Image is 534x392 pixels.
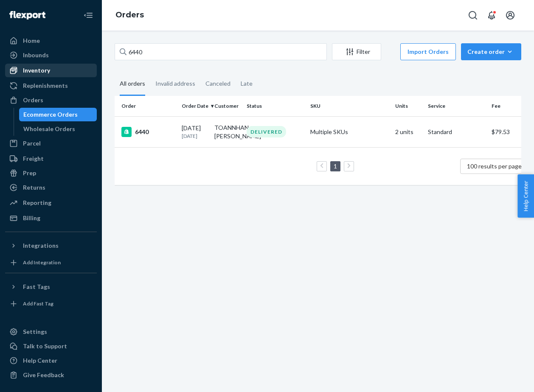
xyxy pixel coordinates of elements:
[23,110,78,119] div: Ecommerce Orders
[5,297,97,311] a: Add Fast Tag
[214,102,240,109] div: Customer
[5,196,97,210] a: Reporting
[182,124,208,140] div: [DATE]
[392,116,424,147] td: 2 units
[332,43,381,60] button: Filter
[5,64,97,77] a: Inventory
[115,43,327,60] input: Search orders
[121,127,175,137] div: 6440
[5,48,97,62] a: Inbounds
[5,152,97,165] a: Freight
[5,354,97,367] a: Help Center
[115,10,144,20] a: Orders
[467,162,522,170] span: 100 results per page
[5,181,97,194] a: Returns
[178,96,211,116] th: Order Date
[5,239,97,252] button: Integrations
[332,48,381,56] div: Filter
[241,73,253,95] div: Late
[400,43,456,60] button: Import Orders
[23,300,53,307] div: Add Fast Tag
[23,169,36,177] div: Prep
[23,328,47,336] div: Settings
[23,259,61,266] div: Add Integration
[9,11,45,20] img: Flexport logo
[483,7,500,24] button: Open notifications
[23,241,59,250] div: Integrations
[23,51,49,59] div: Inbounds
[5,211,97,225] a: Billing
[115,96,178,116] th: Order
[5,325,97,339] a: Settings
[23,66,50,75] div: Inventory
[517,174,534,218] button: Help Center
[19,122,97,136] a: Wholesale Orders
[243,96,307,116] th: Status
[307,96,392,116] th: SKU
[19,108,97,121] a: Ecommerce Orders
[80,7,97,24] button: Close Navigation
[23,342,67,350] div: Talk to Support
[23,36,40,45] div: Home
[5,256,97,269] a: Add Integration
[5,137,97,150] a: Parcel
[205,73,230,95] div: Canceled
[23,125,75,133] div: Wholesale Orders
[424,96,488,116] th: Service
[23,154,44,163] div: Freight
[23,283,50,291] div: Fast Tags
[307,116,392,147] td: Multiple SKUs
[23,139,41,148] div: Parcel
[467,48,515,56] div: Create order
[182,132,208,140] p: [DATE]
[5,339,97,353] a: Talk to Support
[23,183,45,192] div: Returns
[461,43,521,60] button: Create order
[5,79,97,92] a: Replenishments
[247,126,286,137] div: DELIVERED
[23,199,51,207] div: Reporting
[5,34,97,48] a: Home
[5,166,97,180] a: Prep
[5,280,97,294] button: Fast Tags
[155,73,195,95] div: Invalid address
[5,93,97,107] a: Orders
[23,371,64,379] div: Give Feedback
[464,7,481,24] button: Open Search Box
[428,128,485,136] p: Standard
[23,81,68,90] div: Replenishments
[23,214,40,222] div: Billing
[120,73,145,96] div: All orders
[23,356,57,365] div: Help Center
[392,96,424,116] th: Units
[5,368,97,382] button: Give Feedback
[23,96,43,104] div: Orders
[109,3,151,28] ol: breadcrumbs
[502,7,519,24] button: Open account menu
[332,162,339,170] a: Page 1 is your current page
[211,116,244,147] td: TOANNHAN [PERSON_NAME]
